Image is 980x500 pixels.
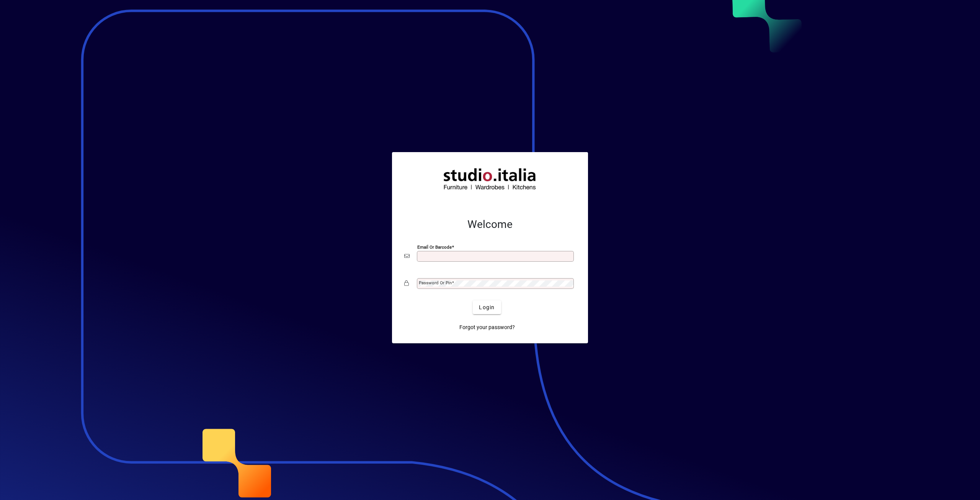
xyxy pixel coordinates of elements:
a: Forgot your password? [456,320,518,334]
button: Login [473,300,501,314]
span: Login [479,303,495,311]
h2: Welcome [404,218,576,231]
span: Forgot your password? [459,323,515,331]
mat-label: Password or Pin [419,280,452,285]
mat-label: Email or Barcode [417,244,452,250]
